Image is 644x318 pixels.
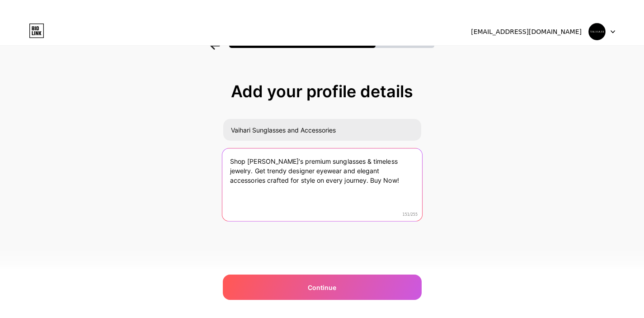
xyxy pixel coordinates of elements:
[223,119,421,141] input: Your name
[471,27,582,37] div: [EMAIL_ADDRESS][DOMAIN_NAME]
[402,212,418,218] span: 151/255
[308,283,336,292] span: Continue
[227,82,417,100] div: Add your profile details
[588,23,606,40] img: vaiharieyewear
